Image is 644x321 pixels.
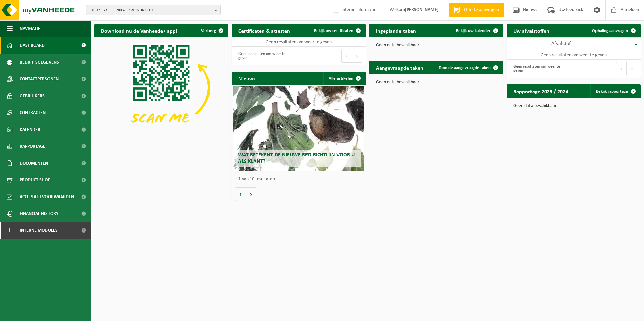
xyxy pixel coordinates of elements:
button: Vorige [235,187,246,201]
span: Navigatie [20,20,40,37]
span: Contracten [20,104,46,121]
h2: Nieuws [232,72,262,85]
button: 10-975635 - FINIXA - ZWIJNDRECHT [86,5,221,15]
td: Geen resultaten om weer te geven [507,50,641,60]
span: Interne modules [20,222,58,239]
span: Product Shop [20,172,50,188]
span: Wat betekent de nieuwe RED-richtlijn voor u als klant? [238,152,355,164]
span: Acceptatievoorwaarden [20,188,74,205]
a: Wat betekent de nieuwe RED-richtlijn voor u als klant? [233,86,364,171]
a: Bekijk uw certificaten [309,24,365,37]
button: Previous [616,62,627,75]
span: Toon de aangevraagde taken [439,66,491,70]
span: Offerte aanvragen [462,7,501,13]
span: Ophaling aanvragen [592,29,628,33]
button: Previous [341,49,352,63]
button: Verberg [196,24,228,37]
span: Rapportage [20,138,45,155]
span: Documenten [20,155,48,172]
h2: Aangevraagde taken [369,61,430,74]
button: Next [352,49,362,63]
h2: Ingeplande taken [369,24,423,37]
p: Geen data beschikbaar [513,104,634,108]
span: Bedrijfsgegevens [20,54,59,71]
span: Bekijk uw kalender [456,29,491,33]
span: Kalender [20,121,40,138]
span: Financial History [20,205,58,222]
td: Geen resultaten om weer te geven [232,37,366,47]
label: Interne informatie [332,5,376,15]
h2: Uw afvalstoffen [507,24,556,37]
div: Geen resultaten om weer te geven [235,48,295,63]
a: Offerte aanvragen [449,3,504,17]
p: Geen data beschikbaar. [376,43,496,48]
span: Verberg [201,29,216,33]
button: Next [627,62,637,75]
span: Dashboard [20,37,45,54]
p: 1 van 10 resultaten [238,177,362,182]
span: Bekijk uw certificaten [314,29,353,33]
h2: Download nu de Vanheede+ app! [94,24,184,37]
a: Bekijk uw kalender [451,24,503,37]
a: Bekijk rapportage [590,84,640,98]
span: Afvalstof [551,41,571,46]
span: Contactpersonen [20,71,59,87]
h2: Certificaten & attesten [232,24,297,37]
strong: [PERSON_NAME] [405,7,439,12]
a: Ophaling aanvragen [587,24,640,37]
h2: Rapportage 2025 / 2024 [507,84,575,98]
a: Alle artikelen [323,72,365,85]
div: Geen resultaten om weer te geven [510,61,570,76]
p: Geen data beschikbaar. [376,80,496,85]
img: Download de VHEPlus App [94,37,228,138]
span: 10-975635 - FINIXA - ZWIJNDRECHT [90,5,212,15]
button: Volgende [246,187,256,201]
span: I [7,222,13,239]
a: Toon de aangevraagde taken [433,61,503,74]
span: Gebruikers [20,87,45,104]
